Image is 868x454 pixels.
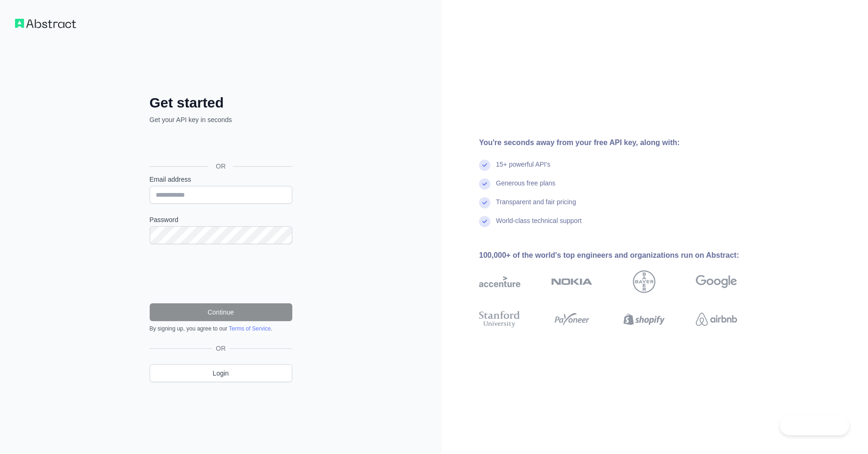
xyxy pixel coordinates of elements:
img: payoneer [551,309,593,330]
p: Get your API key in seconds [150,115,292,124]
button: Continue [150,303,292,321]
img: shopify [624,309,665,330]
span: OR [208,162,233,171]
img: check mark [479,197,490,208]
div: Transparent and fair pricing [496,197,576,216]
iframe: Toggle Customer Support [780,416,849,435]
iframe: reCAPTCHA [150,255,292,292]
div: You're seconds away from your free API key, along with: [479,137,767,148]
div: 15+ powerful API's [496,160,550,178]
img: Workflow [15,19,76,28]
div: 100,000+ of the world's top engineers and organizations run on Abstract: [479,250,767,261]
img: check mark [479,178,490,190]
img: accenture [479,270,520,293]
img: check mark [479,216,490,227]
div: Sign in with Google. Opens in new tab [150,135,290,155]
label: Password [150,215,292,224]
img: google [696,270,737,293]
img: check mark [479,160,490,171]
h2: Get started [150,94,292,111]
div: World-class technical support [496,216,582,235]
a: Terms of Service [229,325,271,332]
div: By signing up, you agree to our . [150,325,292,332]
img: nokia [551,270,593,293]
img: airbnb [696,309,737,330]
span: OR [212,344,229,353]
img: bayer [633,270,655,293]
img: stanford university [479,309,520,330]
a: Login [150,364,292,382]
label: Email address [150,175,292,184]
div: Generous free plans [496,178,556,197]
iframe: Sign in with Google Button [145,135,295,155]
